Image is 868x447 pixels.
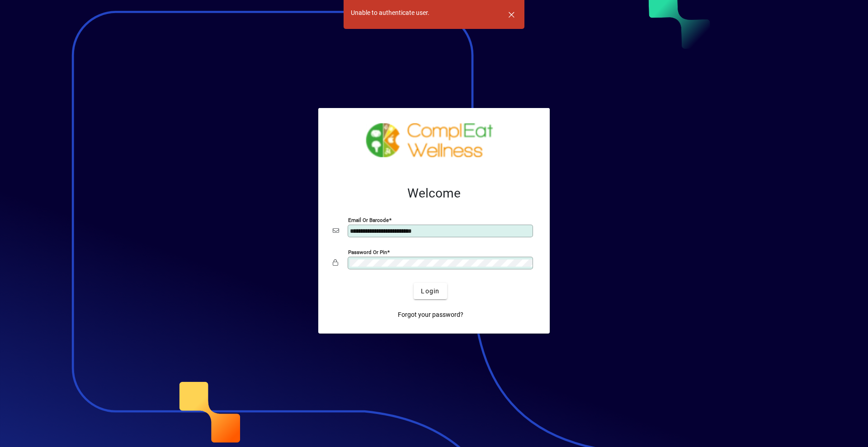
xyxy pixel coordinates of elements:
div: Unable to authenticate user. [351,8,429,18]
button: Login [414,283,447,299]
button: Dismiss [500,4,522,25]
mat-label: Email or Barcode [348,217,389,223]
a: Forgot your password? [394,306,467,323]
h2: Welcome [333,186,535,201]
span: Login [421,287,439,296]
mat-label: Password or Pin [348,249,387,255]
span: Forgot your password? [398,310,463,320]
